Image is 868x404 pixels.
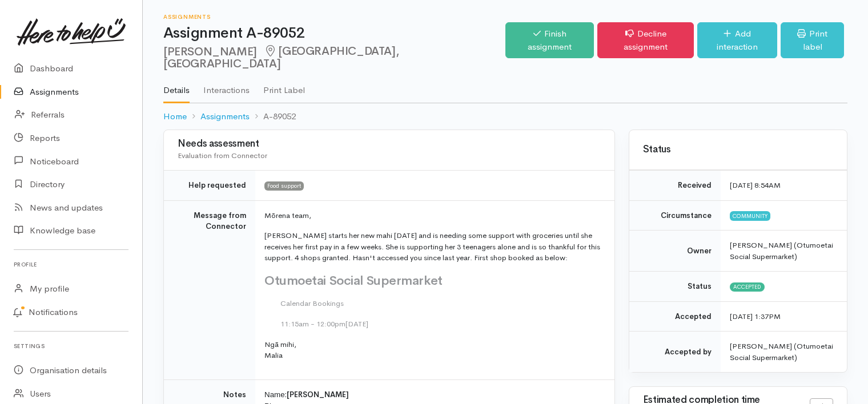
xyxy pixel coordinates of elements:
span: [PERSON_NAME] [287,390,349,399]
a: Details [163,70,190,103]
a: Interactions [203,70,250,102]
h2: Otumoetai Social Supermarket [264,273,443,289]
td: Circumstance [629,200,721,231]
nav: breadcrumb [163,103,847,130]
h6: Settings [14,338,128,354]
span: Accepted [730,282,765,292]
p: [PERSON_NAME] starts her new mahi [DATE] and is needing some support with groceries until she rec... [264,230,601,264]
span: Calendar Bookings [280,298,344,309]
span: Name: [264,390,287,399]
a: Assignments [200,110,250,123]
li: A-89052 [250,110,296,123]
time: [DATE] 1:37PM [730,312,781,321]
td: Accepted [629,301,721,332]
h6: Profile [14,257,128,272]
td: Help requested [164,171,255,201]
a: Decline assignment [597,22,693,58]
p: Ngā mihi, Malia [264,339,601,361]
td: Owner [629,231,721,272]
h1: Assignment A-89052 [163,25,505,42]
span: Community [730,211,770,220]
span: Food support [264,181,304,191]
td: Received [629,171,721,201]
a: Finish assignment [505,22,594,58]
a: Add interaction [697,22,778,58]
a: Home [163,110,187,123]
td: Status [629,272,721,302]
td: Accepted by [629,332,721,373]
span: [GEOGRAPHIC_DATA], [GEOGRAPHIC_DATA] [163,44,399,71]
h6: Assignments [163,14,505,20]
div: 11:15am - 12:00pm[DATE] [280,318,368,330]
td: Message from Connector [164,200,255,379]
p: Mōrena team, [264,210,601,221]
h3: Needs assessment [178,139,601,150]
td: [PERSON_NAME] (Otumoetai Social Supermarket) [721,332,847,373]
a: Print Label [263,70,305,102]
span: [PERSON_NAME] (Otumoetai Social Supermarket) [730,240,833,261]
a: Print label [781,22,844,58]
span: Evaluation from Connector [178,151,267,160]
time: [DATE] 8:54AM [730,180,781,190]
h3: Status [643,144,833,155]
h2: [PERSON_NAME] [163,45,505,71]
